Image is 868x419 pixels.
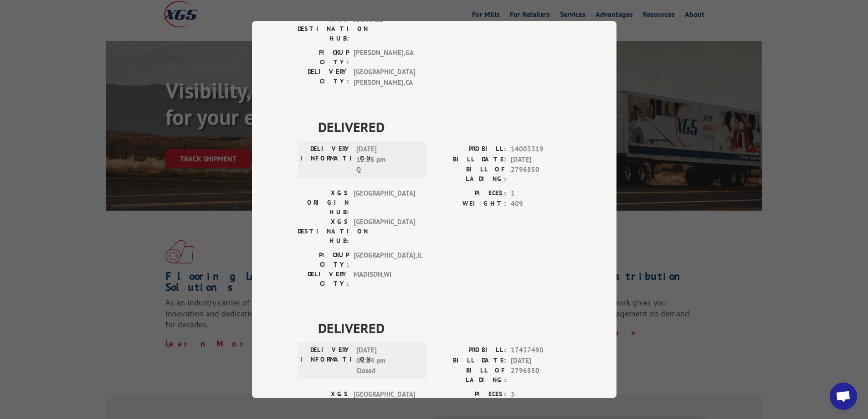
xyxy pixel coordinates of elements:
[354,15,415,43] span: HAYWARD
[298,67,349,88] label: DELIVERY CITY:
[318,318,571,338] span: DELIVERED
[434,155,506,165] label: BILL DATE:
[511,345,571,356] span: 17437490
[511,199,571,209] span: 409
[511,389,571,400] span: 3
[298,48,349,67] label: PICKUP CITY:
[298,217,349,246] label: XGS DESTINATION HUB:
[356,345,418,376] span: [DATE] 06:24 pm Closed
[300,345,352,376] label: DELIVERY INFORMATION:
[434,366,506,385] label: BILL OF LADING:
[830,383,857,410] a: Open chat
[434,165,506,184] label: BILL OF LADING:
[298,389,349,418] label: XGS ORIGIN HUB:
[300,144,352,175] label: DELIVERY INFORMATION:
[511,366,571,385] span: 2796850
[356,144,418,175] span: [DATE] 12:35 pm Q
[511,165,571,184] span: 2796850
[354,250,415,269] span: [GEOGRAPHIC_DATA] , IL
[298,250,349,269] label: PICKUP CITY:
[298,15,349,43] label: XGS DESTINATION HUB:
[434,188,506,199] label: PIECES:
[298,269,349,289] label: DELIVERY CITY:
[434,356,506,366] label: BILL DATE:
[511,356,571,366] span: [DATE]
[434,199,506,209] label: WEIGHT:
[434,389,506,400] label: PIECES:
[511,155,571,165] span: [DATE]
[298,188,349,217] label: XGS ORIGIN HUB:
[511,144,571,155] span: 14003319
[434,144,506,155] label: PROBILL:
[318,117,571,137] span: DELIVERED
[434,345,506,356] label: PROBILL:
[354,217,415,246] span: [GEOGRAPHIC_DATA]
[354,389,415,418] span: [GEOGRAPHIC_DATA]
[354,67,415,88] span: [GEOGRAPHIC_DATA][PERSON_NAME] , CA
[511,188,571,199] span: 1
[354,188,415,217] span: [GEOGRAPHIC_DATA]
[354,48,415,67] span: [PERSON_NAME] , GA
[354,269,415,289] span: MADISON , WI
